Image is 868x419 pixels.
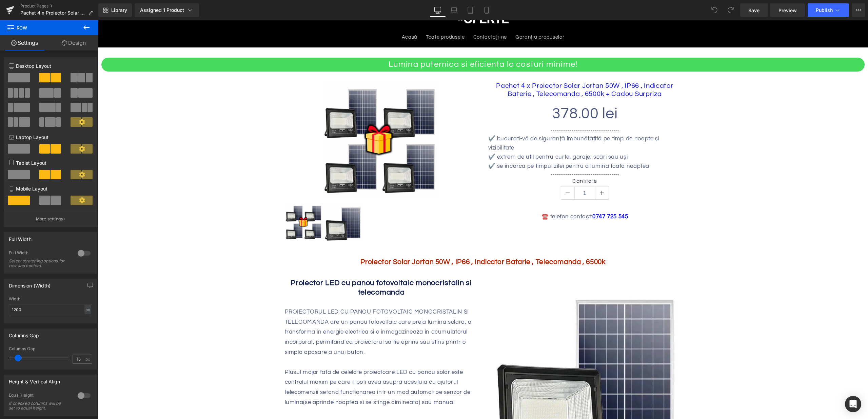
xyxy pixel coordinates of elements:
[852,3,865,17] button: More
[9,401,70,411] div: If checked columns will be set to equal height.
[816,7,833,13] span: Publish
[494,193,530,199] a: 0747 725 545
[84,305,91,314] div: px
[9,329,39,338] div: Columns Gap
[390,61,584,78] a: Pachet 4 x Proiector Solar Jortan 50W , IP66 , Indicator Baterie , Telecomanda , 6500k + Cadou Su...
[770,3,805,17] a: Preview
[375,14,409,20] span: Contactaţi-ne
[9,250,71,257] div: Full Width
[478,3,495,17] a: Mobile
[778,7,797,14] span: Preview
[9,185,92,192] p: Mobile Layout
[724,3,737,17] button: Redo
[98,3,132,17] a: New Library
[324,9,371,24] a: Toate produsele
[748,7,759,14] span: Save
[4,211,97,227] button: More settings
[111,7,127,13] span: Library
[85,357,91,361] span: px
[225,61,341,177] img: Pachet 4 x Proiector Solar Jortan 50W , IP66 , Indicator Baterie , Telecomanda , 6500k + Cadou Su...
[9,134,92,141] p: Laptop Layout
[299,9,323,24] a: Acasă
[390,158,584,166] label: Cantitate
[446,3,462,17] a: Laptop
[390,192,584,201] p: ☎️ telefon contact:
[262,238,507,245] b: Proiector Solar Jortan 50W , IP66 , Indicator Batarie , Telecomanda , 6500k
[3,37,767,51] h2: Lumina puternica si eficienta la costuri minime!
[20,10,85,16] span: Pachet 4 x Proiector Solar Jortan 50W , IP66 , Indicator Baterie , Telecomanda , 6500k + Cadou Su...
[9,346,92,351] div: Columns Gap
[462,3,478,17] a: Tablet
[9,233,32,242] div: Full Width
[7,20,75,35] span: Row
[845,396,861,412] div: Open Intercom Messenger
[430,3,446,17] a: Desktop
[417,14,466,20] span: Garanția produselor
[9,279,51,288] div: Dimension (Width)
[808,3,849,17] button: Publish
[9,297,92,301] div: Width
[390,114,584,132] p: ✔️ bucurați-vă de siguranță îmbunătățită pe timp de noapte și vizibilitate
[187,347,380,387] p: Plusul major fata de celelate proiectoare LED cu panou solar este controlul maxim pe care il poti...
[226,183,264,221] img: Pachet 4 x Proiector Solar Jortan 50W , IP66 , Indicator Baterie , Telecomanda , 6500k + Cadou Su...
[187,287,380,337] p: PROIECTORUL LED CU PANOU FOTOVOLTAIC MONOCRISTALIN SI TELECOMANDA are un panou fotovoltaic care p...
[328,14,367,20] span: Toate produsele
[708,3,721,17] button: Undo
[304,14,319,20] span: Acasă
[371,9,413,24] a: Contactaţi-ne
[49,35,98,51] a: Design
[390,132,584,141] p: ✔️ extrem de util pentru curte, garaje, scări sau uși
[454,80,519,107] span: 378.00 lei
[9,304,92,315] input: auto
[193,259,374,276] b: Proiector LED cu panou fotovoltaic monocristalin si telecomanda
[140,7,194,14] div: Assigned 1 Product
[9,62,92,69] p: Desktop Layout
[188,183,225,220] img: Pachet 4 x Proiector Solar Jortan 50W , IP66 , Indicator Baterie , Telecomanda , 6500k + Cadou Su...
[413,9,471,24] a: Garanția produselor
[20,3,98,9] a: Product Pages
[9,393,71,400] div: Equal Height
[36,216,63,222] p: More settings
[9,159,92,166] p: Tablet Layout
[9,259,70,268] div: Select stretching options for row and content.
[390,141,584,151] p: ✔️ se incarca pe timpul zilei pentru a lumina toata noaptea
[9,375,60,384] div: Height & Vertical Align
